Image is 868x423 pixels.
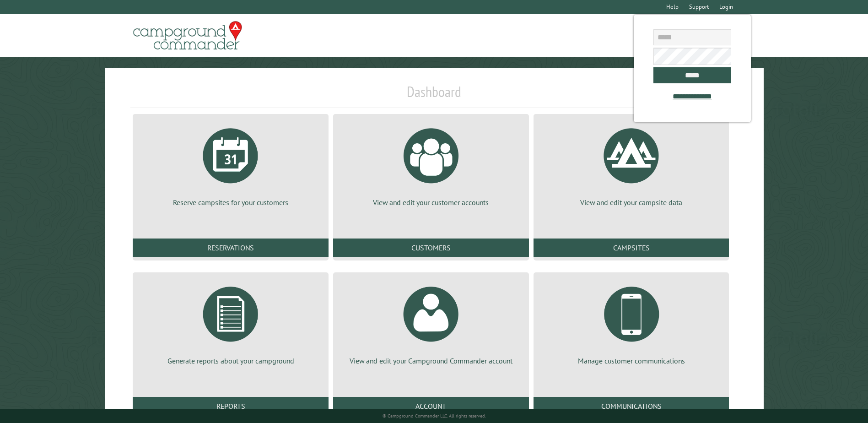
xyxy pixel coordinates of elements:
[133,397,329,415] a: Reports
[344,280,518,366] a: View and edit your Campground Commander account
[333,239,529,257] a: Customers
[545,197,718,207] p: View and edit your campsite data
[534,397,729,415] a: Communications
[133,239,329,257] a: Reservations
[130,83,737,108] h1: Dashboard
[144,121,318,207] a: Reserve campsites for your customers
[144,280,318,366] a: Generate reports about your campground
[130,18,245,54] img: Campground Commander
[545,356,718,366] p: Manage customer communications
[333,397,529,415] a: Account
[344,197,518,207] p: View and edit your customer accounts
[534,239,729,257] a: Campsites
[545,280,718,366] a: Manage customer communications
[144,197,318,207] p: Reserve campsites for your customers
[383,413,486,419] small: © Campground Commander LLC. All rights reserved.
[144,356,318,366] p: Generate reports about your campground
[545,121,718,207] a: View and edit your campsite data
[344,356,518,366] p: View and edit your Campground Commander account
[344,121,518,207] a: View and edit your customer accounts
